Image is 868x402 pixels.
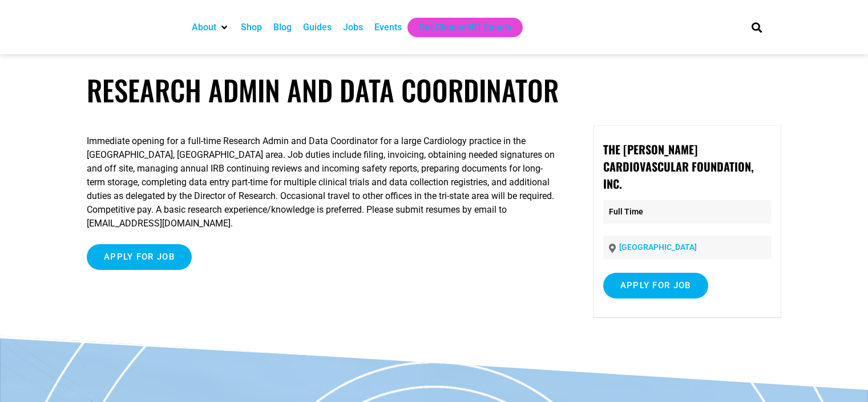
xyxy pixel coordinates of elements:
a: Shop [241,21,262,34]
input: Apply for job [603,273,708,298]
a: About [192,21,216,34]
a: Get Choose901 Emails [419,21,511,34]
nav: Main nav [186,18,732,37]
h1: Research Admin and Data Coordinator [87,73,781,107]
div: About [186,18,235,37]
p: Immediate opening for a full-time Research Admin and Data Coordinator for a large Cardiology prac... [87,134,559,230]
a: Guides [303,21,332,34]
p: Full Time [603,200,772,224]
a: Events [374,21,402,34]
a: [GEOGRAPHIC_DATA] [619,242,697,252]
a: Blog [273,21,292,34]
input: Apply for job [87,244,192,270]
strong: The [PERSON_NAME] Cardiovascular Foundation, Inc. [603,141,754,192]
div: Search [747,18,766,37]
a: Jobs [343,21,363,34]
